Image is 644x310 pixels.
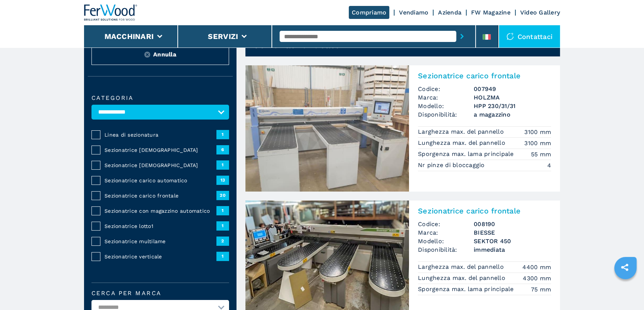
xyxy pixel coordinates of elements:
h2: Sezionatrice carico frontale [418,71,551,80]
a: sharethis [615,258,634,277]
span: Codice: [418,220,474,228]
h3: 007949 [474,85,551,93]
span: Sezionatrice verticale [104,253,216,260]
button: Servizi [208,32,238,41]
span: a magazzino [474,110,551,119]
div: Contattaci [499,25,560,48]
span: 13 [216,176,229,185]
span: Marca: [418,228,474,237]
h3: HPP 230/31/31 [474,102,551,110]
span: Annulla [153,50,176,59]
em: 4300 mm [523,274,551,283]
span: Codice: [418,85,474,93]
span: Disponibilità: [418,110,474,119]
span: Marca: [418,93,474,102]
p: Larghezza max. del pannello [418,263,506,271]
p: Lunghezza max. del pannello [418,274,507,282]
img: Contattaci [506,33,514,40]
p: Nr pinze di bloccaggio [418,161,487,169]
button: submit-button [456,28,468,45]
span: Sezionatrice multilame [104,238,216,245]
span: Modello: [418,237,474,245]
a: Sezionatrice carico frontale HOLZMA HPP 230/31/31Sezionatrice carico frontaleCodice:007949Marca:H... [245,65,560,192]
p: Lunghezza max. del pannello [418,139,507,147]
h3: BIESSE [474,228,551,237]
span: 6 [216,145,229,154]
a: Azienda [438,9,461,16]
em: 4400 mm [522,263,551,271]
span: immediata [474,245,551,254]
span: Sezionatrice carico frontale [104,192,216,199]
span: 1 [216,206,229,215]
h3: 008190 [474,220,551,228]
a: Compriamo [349,6,389,19]
span: Sezionatrice con magazzino automatico [104,207,216,215]
em: 4 [547,161,551,170]
span: 1 [216,252,229,261]
a: Video Gallery [520,9,560,16]
span: Sezionatrice [DEMOGRAPHIC_DATA] [104,146,216,154]
h3: SEKTOR 450 [474,237,551,245]
span: Sezionatrice carico automatico [104,177,216,184]
span: 2 [216,236,229,245]
a: FW Magazine [471,9,511,16]
span: Modello: [418,102,474,110]
a: Vendiamo [399,9,428,16]
em: 3100 mm [524,128,551,136]
label: Categoria [91,95,229,101]
span: Sezionatrice [DEMOGRAPHIC_DATA] [104,161,216,169]
p: Sporgenza max. lama principale [418,285,516,293]
span: Disponibilità: [418,245,474,254]
label: Cerca per marca [91,290,229,296]
span: 1 [216,221,229,230]
h3: HOLZMA [474,93,551,102]
span: Sezionatrice lotto1 [104,222,216,230]
button: Macchinari [104,32,154,41]
span: 1 [216,130,229,139]
em: 75 mm [531,285,551,294]
em: 55 mm [531,150,551,159]
img: Reset [144,52,150,58]
p: Sporgenza max. lama principale [418,150,516,158]
span: 20 [216,191,229,200]
iframe: Chat [612,277,638,304]
p: Larghezza max. del pannello [418,128,506,136]
img: Ferwood [84,4,138,21]
img: Sezionatrice carico frontale HOLZMA HPP 230/31/31 [245,65,409,192]
h2: Sezionatrice carico frontale [418,206,551,215]
em: 3100 mm [524,139,551,147]
button: ResetAnnulla [91,44,229,65]
span: Linea di sezionatura [104,131,216,138]
span: 1 [216,160,229,169]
